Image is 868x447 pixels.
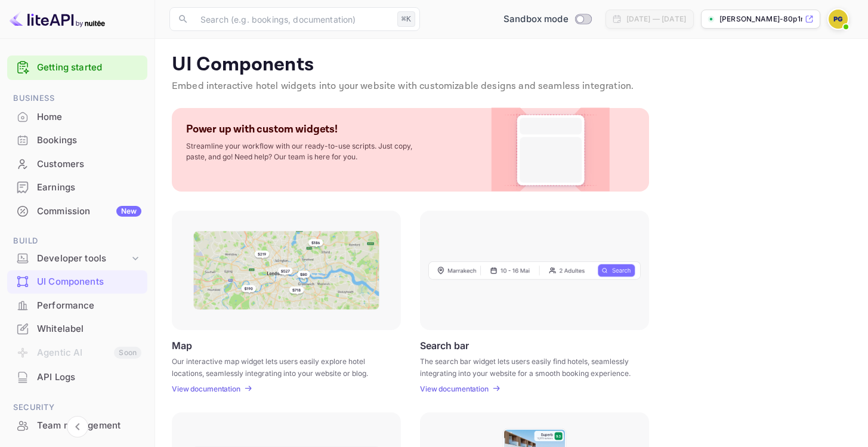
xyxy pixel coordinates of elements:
[7,129,147,151] a: Bookings
[7,200,147,223] div: CommissionNew
[7,294,147,317] div: Performance
[829,10,848,29] img: Phani Gorantla
[428,261,641,280] img: Search Frame
[193,7,393,31] input: Search (e.g. bookings, documentation)
[7,176,147,198] a: Earnings
[37,252,129,266] div: Developer tools
[172,384,244,393] a: View documentation
[37,275,141,289] div: UI Components
[7,56,147,80] div: Getting started
[626,14,686,24] div: [DATE] — [DATE]
[7,317,147,340] a: Whitelabel
[172,79,851,94] p: Embed interactive hotel widgets into your website with customizable designs and seamless integrat...
[420,384,492,393] a: View documentation
[193,231,379,310] img: Map Frame
[37,371,141,384] div: API Logs
[37,134,141,147] div: Bookings
[397,11,415,27] div: ⌘K
[186,122,338,136] p: Power up with custom widgets!
[37,158,141,171] div: Customers
[503,13,569,26] span: Sandbox mode
[7,414,147,437] div: Team management
[37,61,141,75] a: Getting started
[37,299,141,313] div: Performance
[7,317,147,341] div: Whitelabel
[172,384,240,393] p: View documentation
[7,401,147,414] span: Security
[10,10,105,29] img: LiteAPI logo
[37,205,141,218] div: Commission
[172,340,192,351] p: Map
[7,414,147,436] a: Team management
[502,108,599,192] img: Custom Widget PNG
[7,153,147,175] a: Customers
[116,206,141,217] div: New
[67,416,88,437] button: Collapse navigation
[172,53,851,77] p: UI Components
[186,141,425,162] p: Streamline your workflow with our ready-to-use scripts. Just copy, paste, and go! Need help? Our ...
[7,270,147,292] a: UI Components
[172,356,386,377] p: Our interactive map widget lets users easily explore hotel locations, seamlessly integrating into...
[7,92,147,105] span: Business
[420,356,634,377] p: The search bar widget lets users easily find hotels, seamlessly integrating into your website for...
[7,294,147,316] a: Performance
[7,106,147,128] a: Home
[7,366,147,388] a: API Logs
[7,248,147,269] div: Developer tools
[7,366,147,389] div: API Logs
[7,153,147,176] div: Customers
[420,340,469,351] p: Search bar
[37,181,141,195] div: Earnings
[37,419,141,433] div: Team management
[7,176,147,199] div: Earnings
[719,14,802,24] p: [PERSON_NAME]-80p1n.n...
[7,129,147,152] div: Bookings
[7,235,147,248] span: Build
[37,322,141,336] div: Whitelabel
[420,384,489,393] p: View documentation
[7,200,147,222] a: CommissionNew
[499,13,596,26] div: Switch to Production mode
[7,106,147,129] div: Home
[37,110,141,124] div: Home
[7,270,147,294] div: UI Components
